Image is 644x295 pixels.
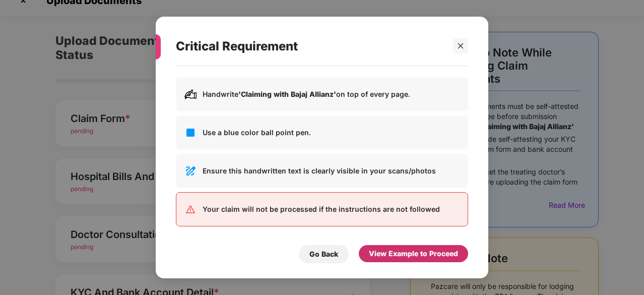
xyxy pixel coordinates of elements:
[203,89,460,100] p: Handwrite on top of every page.
[369,248,458,259] div: View Example to Proceed
[184,88,197,100] img: svg+xml;base64,PHN2ZyB3aWR0aD0iMjAiIGhlaWdodD0iMjAiIHZpZXdCb3g9IjAgMCAyMCAyMCIgZmlsbD0ibm9uZSIgeG...
[457,42,464,49] span: close
[203,127,460,138] p: Use a blue color ball point pen.
[309,249,338,260] div: Go Back
[203,204,460,215] p: Your claim will not be processed if the instructions are not followed
[176,27,444,66] div: Critical Requirement
[184,165,197,177] img: svg+xml;base64,PHN2ZyB3aWR0aD0iMjQiIGhlaWdodD0iMjQiIHZpZXdCb3g9IjAgMCAyNCAyNCIgZmlsbD0ibm9uZSIgeG...
[184,203,197,215] img: svg+xml;base64,PHN2ZyB3aWR0aD0iMjQiIGhlaWdodD0iMjQiIHZpZXdCb3g9IjAgMCAyNCAyNCIgZmlsbD0ibm9uZSIgeG...
[184,127,197,139] img: svg+xml;base64,PHN2ZyB3aWR0aD0iMjQiIGhlaWdodD0iMjQiIHZpZXdCb3g9IjAgMCAyNCAyNCIgZmlsbD0ibm9uZSIgeG...
[203,165,460,176] p: Ensure this handwritten text is clearly visible in your scans/photos
[238,90,336,98] b: 'Claiming with Bajaj Allianz'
